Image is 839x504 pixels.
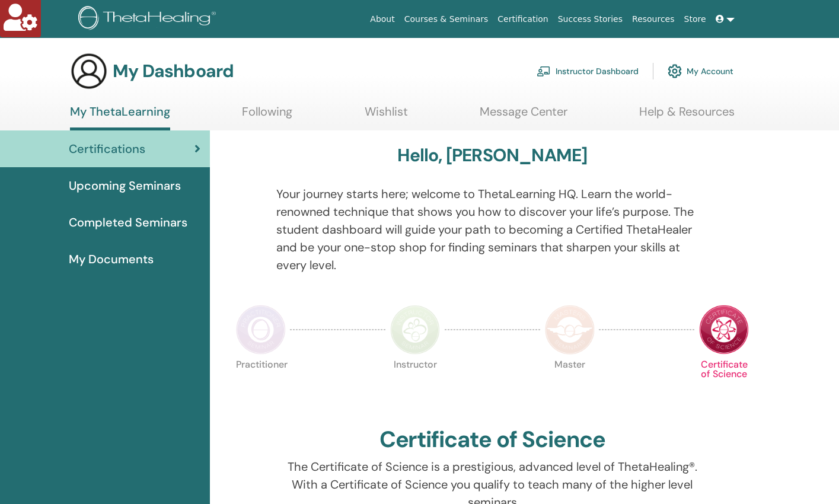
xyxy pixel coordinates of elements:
a: Instructor Dashboard [537,58,639,84]
span: Certifications [69,140,145,158]
p: Instructor [390,360,440,410]
span: Upcoming Seminars [69,177,181,194]
h2: Certificate of Science [379,426,606,454]
img: generic-user-icon.jpg [70,52,108,90]
a: Courses & Seminars [400,8,493,30]
h3: My Dashboard [113,60,234,82]
img: chalkboard-teacher.svg [537,66,551,76]
a: Wishlist [365,104,408,127]
img: Practitioner [236,305,286,355]
a: Help & Resources [639,104,735,127]
h3: Hello, [PERSON_NAME] [397,145,587,166]
a: Certification [493,8,553,30]
p: Master [545,360,595,410]
span: Completed Seminars [69,213,187,231]
a: About [365,8,399,30]
a: Store [680,8,711,30]
a: Following [242,104,292,127]
p: Practitioner [236,360,286,410]
img: logo.png [78,6,220,33]
a: My ThetaLearning [70,104,170,130]
img: Instructor [390,305,440,355]
a: Success Stories [553,8,627,30]
a: Message Center [480,104,567,127]
a: My Account [668,58,733,84]
img: cog.svg [668,61,682,81]
img: Master [545,305,595,355]
a: Resources [627,8,680,30]
img: Certificate of Science [699,305,749,355]
p: Certificate of Science [699,360,749,410]
p: Your journey starts here; welcome to ThetaLearning HQ. Learn the world-renowned technique that sh... [276,185,709,274]
span: My Documents [69,250,154,268]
